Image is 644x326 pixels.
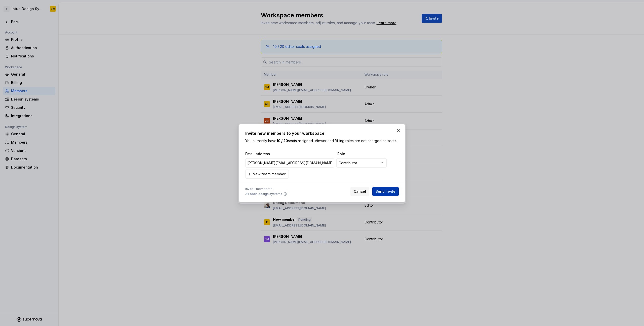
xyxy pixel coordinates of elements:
span: Invite 1 member to: [245,187,287,191]
button: Cancel [350,187,369,196]
span: Cancel [354,189,366,194]
p: You currently have seats assigned. Viewer and Billing roles are not charged as seats. [245,138,399,143]
h2: Invite new members to your workspace [245,130,399,136]
span: New team member [253,172,286,177]
span: Email address [245,151,335,156]
span: Send invite [376,189,395,194]
b: 10 / 20 [276,139,288,143]
button: New team member [245,170,289,179]
span: Role [337,151,388,156]
button: Send invite [372,187,399,196]
span: All open design systems [245,192,282,196]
